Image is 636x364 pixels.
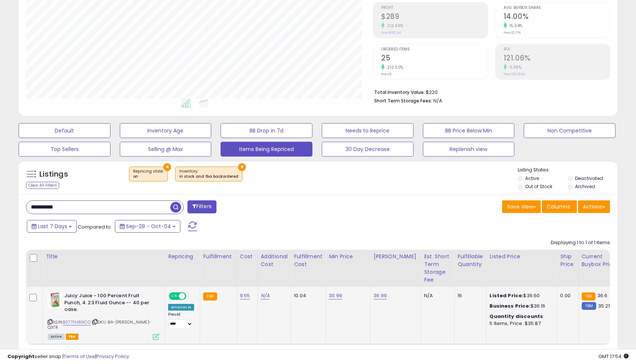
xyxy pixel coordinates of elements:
button: Columns [542,200,577,213]
div: Fulfillment [203,253,233,260]
div: Repricing [168,253,197,260]
span: Compared to: [78,223,112,230]
div: on [133,174,164,179]
button: Non Competitive [524,123,616,138]
div: Cost [240,253,254,260]
button: Last 7 Days [27,220,77,233]
label: Deactivated [575,175,603,181]
div: seller snap | | [7,353,129,360]
span: Inventory : [179,168,238,180]
small: Prev: $92.44 [381,30,401,35]
div: Fulfillable Quantity [457,253,483,268]
div: [PERSON_NAME] [373,253,418,260]
button: Inventory Age [120,123,212,138]
a: Terms of Use [64,353,95,360]
button: × [163,163,171,171]
div: Ship Price [560,253,575,268]
div: Preset: [168,312,194,329]
span: 2025-10-12 17:54 GMT [598,353,629,360]
button: Sep-28 - Oct-04 [115,220,180,233]
li: $220 [374,87,604,96]
span: FBA [66,334,78,340]
a: B077FH89CQ [63,319,90,325]
strong: Copyright [7,353,35,360]
div: Clear All Filters [26,182,59,189]
h2: 25 [381,54,487,64]
div: Min Price [329,253,367,260]
a: 30.99 [329,292,342,299]
h2: 14.00% [504,12,610,22]
h5: Listings [39,169,68,180]
div: Current Buybox Price [582,253,620,268]
span: Last 7 Days [38,223,67,230]
span: All listings currently available for purchase on Amazon [48,334,65,340]
div: $36.16 [489,303,551,309]
span: Sep-28 - Oct-04 [126,223,171,230]
span: Columns [547,203,570,210]
small: Prev: 12.17% [504,30,521,35]
b: Quantity discounts [489,313,543,320]
small: FBA [203,292,217,301]
small: Prev: 8 [381,72,391,76]
span: Repricing state : [133,168,164,180]
span: ROI [504,47,610,52]
a: 9.55 [240,292,250,299]
small: 15.04% [507,23,523,29]
div: Fulfillment Cost [294,253,322,268]
button: Selling @ Max [120,142,212,157]
a: Privacy Policy [96,353,129,360]
label: Active [525,175,539,181]
small: 212.50% [385,65,404,70]
b: Juicy Juice - 100 Percent Fruit Punch, 4. 23 Fluid Ounce -- 40 per case. [64,292,155,315]
button: Default [19,123,110,138]
div: Listed Price [489,253,554,260]
img: 514T05yzWBL._SL40_.jpg [48,292,62,307]
button: BB Drop in 7d [221,123,312,138]
a: N/A [261,292,270,299]
button: × [238,163,246,171]
button: Save View [502,200,541,213]
small: FBA [582,292,595,301]
div: 16 [457,292,481,299]
button: Replenish view [423,142,515,157]
a: 36.99 [373,292,387,299]
div: Displaying 1 to 1 of 1 items [551,239,610,246]
div: 5 Items, Price: $35.87 [489,320,551,327]
span: Avg. Buybox Share [504,6,610,10]
button: Items Being Repriced [221,142,312,157]
span: 35.25 [598,302,611,309]
span: ON [170,293,179,299]
div: Additional Cost [261,253,288,268]
h2: 121.06% [504,54,610,64]
small: FBM [582,302,596,310]
label: Archived [575,183,595,190]
small: 0.06% [507,65,522,70]
span: N/A [433,97,442,104]
small: Prev: 120.99% [504,72,525,76]
p: Listing States: [518,167,617,174]
b: Short Term Storage Fees: [374,98,432,104]
div: Est. Short Term Storage Fee [424,253,451,284]
h2: $289 [381,12,487,22]
small: 212.66% [385,23,404,29]
span: Profit [381,6,487,10]
span: 36.6 [597,292,608,299]
b: Business Price: [489,302,530,309]
button: BB Price Below Min [423,123,515,138]
div: ASIN: [48,292,159,339]
div: : [489,313,551,320]
div: 10.04 [294,292,320,299]
label: Out of Stock [525,183,552,190]
span: OFF [185,293,197,299]
div: 0.00 [560,292,572,299]
button: 30 Day Decrease [322,142,414,157]
div: in stock and fba backordered [179,174,238,179]
button: Filters [187,200,216,213]
div: Title [46,253,162,260]
div: $36.60 [489,292,551,299]
b: Listed Price: [489,292,523,299]
button: Needs to Reprice [322,123,414,138]
div: N/A [424,292,449,299]
button: Actions [578,200,610,213]
span: | SKU: 8A-[PERSON_NAME]-Q3TR [48,319,151,330]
